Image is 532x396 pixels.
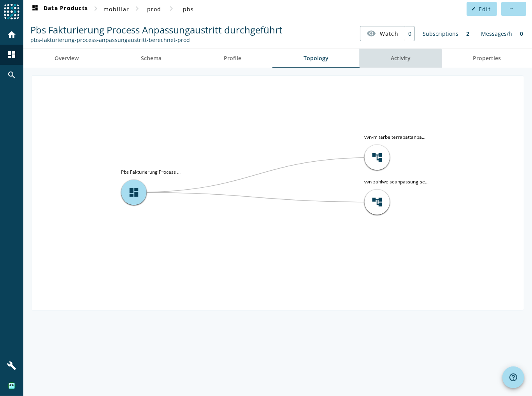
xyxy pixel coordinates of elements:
span: account_tree [371,196,383,208]
span: Pbs Fakturierung Process Anpassungaustritt durchgeführt [30,23,283,36]
span: Topology [304,56,328,61]
button: Data Products [27,2,91,16]
tspan: vvn-mitarbeiterrabattanpa... [365,134,426,141]
span: Activity [391,56,411,61]
div: 0 [516,26,527,41]
span: Watch [380,27,399,40]
tspan: vvn-zahlweiseanpassung-se... [365,179,429,185]
mat-icon: build [7,361,16,370]
span: Edit [479,5,491,13]
span: mobiliar [104,5,129,13]
mat-icon: more_horiz [509,7,513,11]
mat-icon: chevron_right [167,4,176,13]
mat-icon: home [7,30,16,39]
button: mobiliar [100,2,132,16]
button: Watch [360,26,405,40]
button: pbs [176,2,201,16]
span: pbs [183,5,194,13]
div: Kafka Topic: pbs-fakturierung-process-anpassungaustritt-berechnet-prod [30,36,283,44]
span: Properties [473,56,501,61]
span: Schema [141,56,162,61]
img: f3807d98da1ee5d90fe9e92bbc3ffd10 [8,382,16,390]
mat-icon: help_outline [509,373,518,382]
span: account_tree [371,152,383,163]
span: prod [147,5,162,13]
button: Edit [467,2,497,16]
div: Subscriptions [419,26,462,41]
img: spoud-logo.svg [4,4,19,19]
div: 0 [405,26,414,41]
mat-icon: chevron_right [132,4,142,13]
mat-icon: edit [471,7,476,11]
span: Data Products [30,4,88,14]
mat-icon: chevron_right [91,4,100,13]
span: Overview [54,56,79,61]
mat-icon: search [7,70,16,80]
mat-icon: dashboard [7,50,16,59]
tspan: Pbs Fakturierung Process ... [121,169,181,176]
button: prod [142,2,167,16]
span: dashboard [128,187,140,198]
mat-icon: visibility [367,29,376,38]
div: Messages/h [477,26,516,41]
mat-icon: dashboard [30,4,40,14]
span: Profile [224,56,241,61]
div: 2 [462,26,473,41]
